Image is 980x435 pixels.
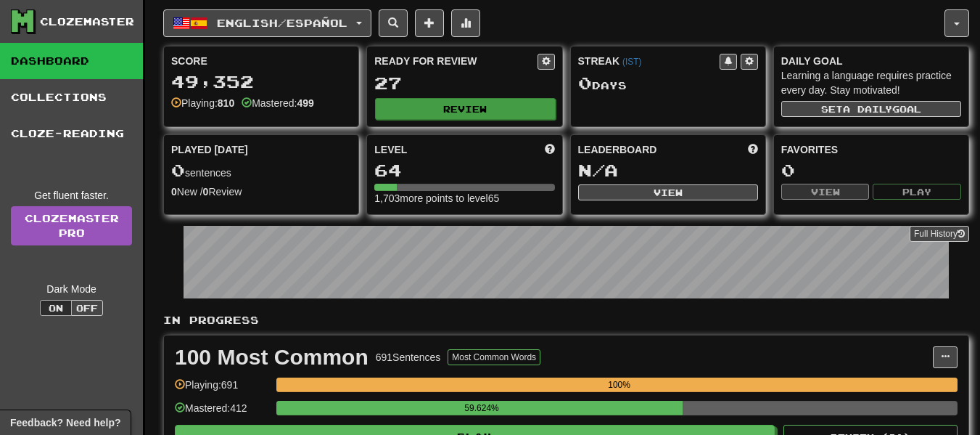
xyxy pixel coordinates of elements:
[218,97,234,109] strong: 810
[578,160,618,180] span: N/A
[374,74,554,92] div: 27
[281,401,683,415] div: 59.624%
[781,101,961,117] button: Seta dailygoal
[622,57,641,67] a: (IST)
[175,378,269,402] div: Playing: 691
[171,160,185,180] span: 0
[242,96,314,110] div: Mastered:
[11,188,132,203] div: Get fluent faster.
[171,54,351,68] div: Score
[217,17,347,29] span: English / Español
[415,9,444,37] button: Add sentence to collection
[175,346,368,368] div: 100 Most Common
[578,73,592,93] span: 0
[171,96,234,110] div: Playing:
[163,313,969,328] p: In Progress
[171,186,177,198] strong: 0
[578,74,758,93] div: Day s
[374,54,537,68] div: Ready for Review
[781,184,870,200] button: View
[171,184,351,199] div: New / Review
[843,104,892,114] span: a daily
[451,9,480,37] button: More stats
[578,142,657,157] span: Leaderboard
[40,300,72,316] button: On
[40,15,134,29] div: Clozemaster
[175,401,269,425] div: Mastered: 412
[374,142,407,157] span: Level
[171,142,248,157] span: Played [DATE]
[11,282,132,296] div: Dark Mode
[10,415,120,430] span: Open feedback widget
[297,97,313,109] strong: 499
[163,9,371,37] button: English/Español
[578,54,720,68] div: Streak
[781,54,961,68] div: Daily Goal
[448,349,540,365] button: Most Common Words
[11,206,132,245] a: ClozemasterPro
[781,161,961,179] div: 0
[374,161,554,179] div: 64
[748,142,758,157] span: This week in points, UTC
[171,161,351,180] div: sentences
[910,226,969,242] button: Full History
[203,186,209,198] strong: 0
[379,9,408,37] button: Search sentences
[873,184,961,200] button: Play
[71,300,103,316] button: Off
[545,142,555,157] span: Score more points to level up
[281,378,958,392] div: 100%
[171,73,351,91] div: 49,352
[781,68,961,97] div: Learning a language requires practice every day. Stay motivated!
[376,350,441,365] div: 691 Sentences
[374,191,554,206] div: 1,703 more points to level 65
[781,142,961,157] div: Favorites
[375,98,555,120] button: Review
[578,184,758,200] button: View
